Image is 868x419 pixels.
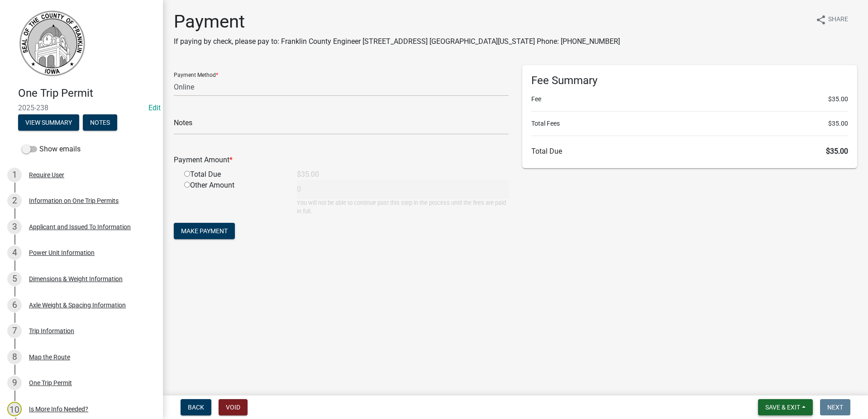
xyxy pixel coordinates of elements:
[29,198,119,204] div: Information on One Trip Permits
[826,147,848,155] span: $35.00
[177,169,290,180] div: Total Due
[174,36,620,47] p: If paying by check, please pay to: Franklin County Engineer [STREET_ADDRESS] [GEOGRAPHIC_DATA][US...
[29,250,95,256] div: Power Unit Information
[219,399,248,415] button: Void
[181,227,228,235] span: Make Payment
[18,119,79,127] wm-modal-confirm: Summary
[531,119,848,128] li: Total Fees
[188,404,204,411] span: Back
[828,14,848,25] span: Share
[820,399,850,415] button: Next
[816,14,826,25] i: share
[29,380,72,386] div: One Trip Permit
[808,11,855,28] button: shareShare
[177,180,290,216] div: Other Amount
[7,272,22,286] div: 5
[83,114,117,131] button: Notes
[22,144,81,155] label: Show emails
[29,276,123,282] div: Dimensions & Weight Information
[29,302,126,308] div: Axle Weight & Spacing Information
[827,404,843,411] span: Next
[7,324,22,338] div: 7
[828,119,848,128] span: $35.00
[174,11,620,33] h1: Payment
[18,114,79,131] button: View Summary
[148,104,161,112] wm-modal-confirm: Edit Application Number
[29,406,88,412] div: Is More Info Needed?
[765,404,800,411] span: Save & Exit
[7,193,22,208] div: 2
[29,328,74,334] div: Trip Information
[83,119,117,127] wm-modal-confirm: Notes
[7,298,22,312] div: 6
[18,104,145,112] span: 2025-238
[531,147,848,155] h6: Total Due
[7,350,22,364] div: 8
[29,224,131,230] div: Applicant and Issued To Information
[531,74,848,87] h6: Fee Summary
[7,168,22,182] div: 1
[29,354,70,360] div: Map the Route
[18,87,156,100] h4: One Trip Permit
[7,245,22,260] div: 4
[174,223,235,239] button: Make Payment
[181,399,211,415] button: Back
[7,402,22,416] div: 10
[7,220,22,234] div: 3
[167,155,515,165] div: Payment Amount
[758,399,813,415] button: Save & Exit
[148,104,161,112] a: Edit
[18,9,86,77] img: Franklin County, Iowa
[29,172,64,178] div: Require User
[7,376,22,390] div: 9
[828,94,848,104] span: $35.00
[531,94,848,104] li: Fee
